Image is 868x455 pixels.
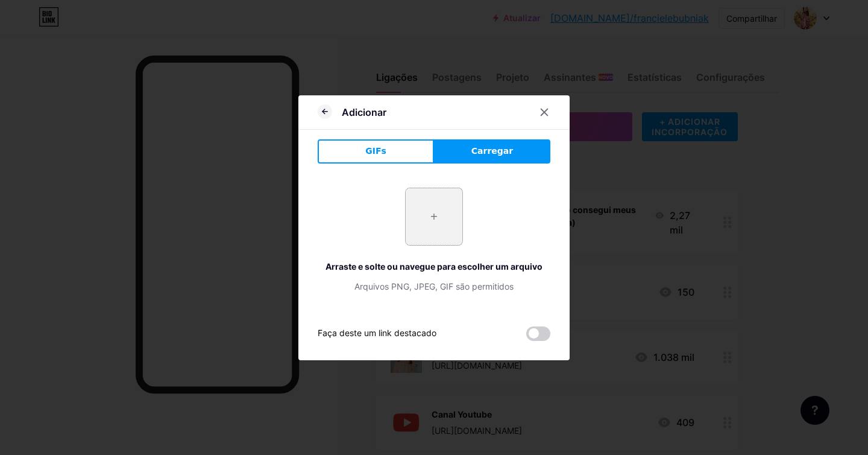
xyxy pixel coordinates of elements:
font: GIFs [365,146,386,156]
font: Carregar [471,146,513,156]
font: Adicionar [342,106,386,118]
font: Arraste e solte ou navegue para escolher um arquivo [325,261,542,272]
font: Arquivos PNG, JPEG, GIF são permitidos [354,281,514,291]
button: Carregar [434,139,550,164]
button: GIFs [318,139,434,164]
font: Faça deste um link destacado [318,328,436,338]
